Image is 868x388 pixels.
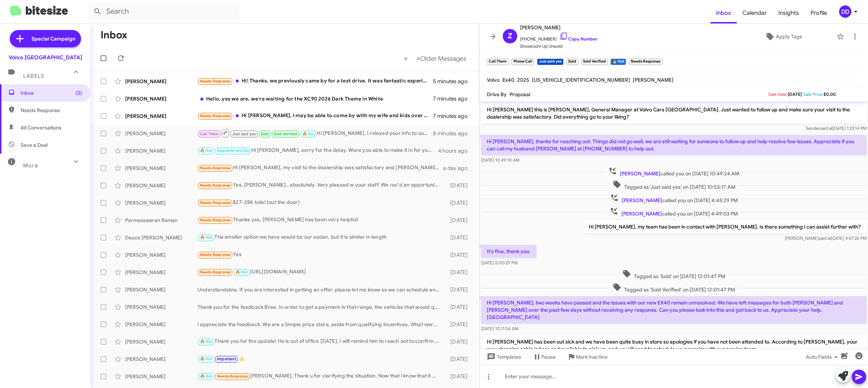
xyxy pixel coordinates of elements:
div: Hi! Thanks, we previously came by for a test drive. It was fantastic experience, your sales peopl... [197,77,433,85]
span: Older Messages [420,55,466,63]
div: [PERSON_NAME] [125,269,197,276]
span: called you on [DATE] 4:49:03 PM [607,207,741,217]
div: Yes, [PERSON_NAME].. absolutely. Very pleased w your staff. We rec'd an opportunity in [GEOGRAPHI... [197,181,443,189]
div: [PERSON_NAME], Thank u for clarifying the situation. Now that i know that it was neither nepotism... [197,372,443,380]
span: « [404,54,408,63]
span: (3) [76,89,82,97]
span: Tagged as 'Sold Verified' on [DATE] 12:01:47 PM [610,283,738,293]
span: [DATE] 10:49:10 AM [481,157,519,163]
div: [PERSON_NAME] [125,321,197,328]
span: Needs Response [217,374,248,379]
button: Auto Fields [800,350,846,363]
span: Tagged as 'Just said yes' on [DATE] 10:53:17 AM [610,180,738,191]
div: [PERSON_NAME] [125,165,197,172]
span: Mark Inactive [576,350,608,363]
span: More [23,162,38,169]
div: 👍 [197,355,443,363]
button: Templates [480,350,527,363]
div: Hello, yes we are, we're waiting for the XC90 2026 Dark Theme in White [197,95,433,102]
p: Hi [PERSON_NAME], two weeks have passed and the issues with our new EX40 remain unresolved. We ha... [481,296,867,324]
span: [US_VEHICLE_IDENTIFICATION_NUMBER] [532,77,630,83]
span: Needs Response [200,166,231,170]
div: Volvo [GEOGRAPHIC_DATA] [9,54,82,61]
button: Pause [527,350,561,363]
input: Search [88,3,239,20]
div: I appreciate the feedback. We are a Simple price store, aside from qualifying incentives. What we... [197,321,443,328]
div: [PERSON_NAME] [125,95,197,102]
p: Hi [PERSON_NAME], thanks for reaching out. Things did not go well, we are still waiting for someo... [481,135,867,155]
div: [DATE] [443,373,473,380]
span: Labels [23,73,44,79]
span: called you on [DATE] 10:49:24 AM [605,167,742,177]
span: Save a Deal [21,141,48,149]
span: [PERSON_NAME] [633,77,673,83]
span: Needs Response [200,270,231,274]
span: Needs Response [200,183,231,188]
span: Needs Response [21,107,82,114]
div: [PERSON_NAME] [125,338,197,345]
span: [DATE] [788,91,802,97]
div: Hi [PERSON_NAME], sorry for the delay. Were you able to make it in for your appraisal [DATE]? [197,146,438,155]
span: Needs Response [200,252,231,257]
div: Parmesswaran Raman [125,217,197,224]
span: 🔥 Hot [235,270,248,274]
div: a day ago [443,165,473,172]
div: The smaller option we have would be our sedan, but it is similar in length [197,233,443,242]
span: Appointment Set [217,148,249,153]
div: [DATE] [443,251,473,259]
h1: Inbox [101,29,127,41]
span: 🔥 Hot [200,357,212,361]
div: [DATE] [443,355,473,363]
span: [PHONE_NUMBER] [520,32,597,43]
small: Sold [566,59,578,65]
span: Profile [805,3,833,24]
nav: Page navigation example [400,51,471,66]
div: [DATE] [443,286,473,293]
div: [DATE] [443,182,473,189]
span: [PERSON_NAME] [622,197,662,204]
a: Copy Number [559,36,597,42]
div: [PERSON_NAME] [125,112,197,120]
small: Sold Verified [581,59,608,65]
div: 7 minutes ago [433,112,473,120]
span: Sold Verified [274,132,298,136]
span: Call Them [200,132,219,136]
div: 7 minutes ago [433,95,473,102]
span: Sale Date: [768,91,788,97]
span: Ex40 [502,77,514,83]
span: Tagged as 'Sold' on [DATE] 12:01:47 PM [620,269,728,280]
div: 8 minutes ago [433,130,473,137]
span: [DATE] 5:00:29 PM [481,260,518,265]
div: Hi [PERSON_NAME], I may be able to come by with my wife and kids over the weekend. Just would nee... [197,112,433,120]
small: Just said yes [537,59,563,65]
div: $27-28K total (out the door) [197,199,443,207]
a: Insights [773,3,805,24]
span: Just said yes [232,132,256,136]
div: Hi [PERSON_NAME], my visit to the dealership was satisfactory and [PERSON_NAME] made the process ... [197,164,443,172]
span: [PERSON_NAME] [620,170,660,177]
div: [PERSON_NAME] [125,251,197,259]
div: [DATE] [443,321,473,328]
div: [DATE] [443,234,473,241]
span: 🔥 Hot [302,132,315,136]
span: [DATE] 10:11:56 AM [481,326,518,331]
button: Next [412,51,471,66]
span: Sender [DATE] 1:23:14 PM [806,125,867,131]
a: Calendar [737,3,773,24]
a: Inbox [710,3,737,24]
div: Thank you for the update! He is out of office [DATE], I will remind him to reach out to confirm a... [197,337,443,346]
div: [PERSON_NAME] [125,199,197,206]
span: called you on [DATE] 4:45:29 PM [607,193,741,204]
div: [PERSON_NAME] [125,303,197,311]
span: » [416,54,420,63]
span: Proposal [510,91,530,98]
button: Previous [400,51,412,66]
span: Sold [261,132,269,136]
span: 🔥 Hot [200,339,212,344]
div: [DATE] [443,217,473,224]
span: [PERSON_NAME] [DATE] 4:57:26 PM [785,235,867,241]
span: 🔥 Hot [200,235,212,240]
small: Needs Response [629,59,662,65]
div: [DATE] [443,338,473,345]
